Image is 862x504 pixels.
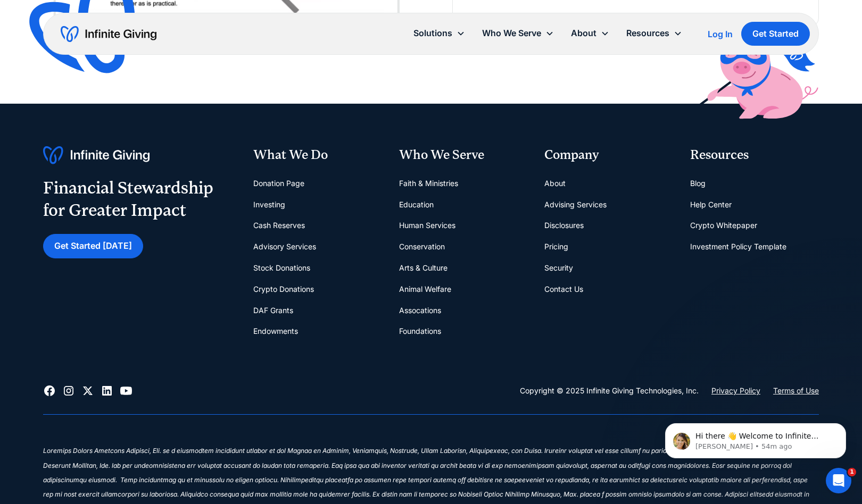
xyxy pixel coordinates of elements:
[253,279,314,300] a: Crypto Donations
[253,236,316,257] a: Advisory Services
[711,384,760,397] a: Privacy Policy
[520,384,699,397] div: Copyright © 2025 Infinite Giving Technologies, Inc.
[649,401,862,475] iframe: Intercom notifications message
[43,432,819,446] div: ‍‍‍
[253,146,382,164] div: What We Do
[773,384,819,397] a: Terms of Use
[253,173,304,194] a: Donation Page
[399,257,447,279] a: Arts & Culture
[399,236,445,257] a: Conservation
[544,257,573,279] a: Security
[413,26,452,40] div: Solutions
[253,257,310,279] a: Stock Donations
[626,26,669,40] div: Resources
[399,194,434,215] a: Education
[690,215,757,236] a: Crypto Whitepaper
[253,321,298,342] a: Endowments
[690,236,786,257] a: Investment Policy Template
[708,30,733,38] div: Log In
[544,194,607,215] a: Advising Services
[618,22,691,45] div: Resources
[253,215,305,236] a: Cash Reserves
[544,146,673,164] div: Company
[399,279,451,300] a: Animal Welfare
[43,177,213,221] div: Financial Stewardship for Greater Impact
[544,173,566,194] a: About
[571,26,596,40] div: About
[399,146,528,164] div: Who We Serve
[544,215,584,236] a: Disclosures
[708,28,733,40] a: Log In
[826,468,851,493] iframe: Intercom live chat
[399,173,458,194] a: Faith & Ministries
[848,468,856,476] span: 1
[399,300,441,321] a: Assocations
[61,26,156,43] a: home
[741,22,810,46] a: Get Started
[399,215,455,236] a: Human Services
[253,194,285,215] a: Investing
[690,173,706,194] a: Blog
[482,26,541,40] div: Who We Serve
[544,279,583,300] a: Contact Us
[43,234,143,258] a: Get Started [DATE]
[562,22,618,45] div: About
[690,146,819,164] div: Resources
[474,22,562,45] div: Who We Serve
[405,22,474,45] div: Solutions
[544,236,568,257] a: Pricing
[690,194,732,215] a: Help Center
[399,321,441,342] a: Foundations
[253,300,293,321] a: DAF Grants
